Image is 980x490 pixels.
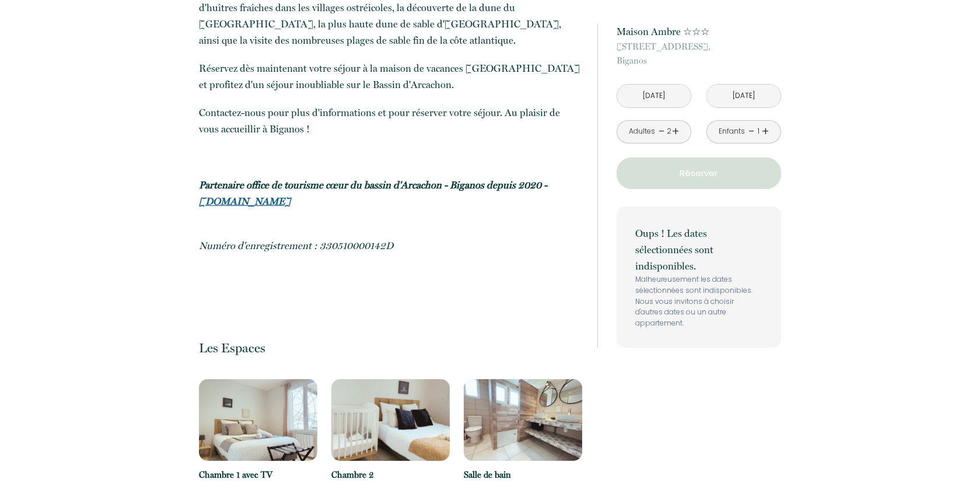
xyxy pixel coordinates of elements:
[635,225,762,274] p: Oups ! Les dates sélectionnées sont indisponibles.
[617,23,781,40] p: Maison Ambre ☆☆☆
[199,179,582,270] em: ​Numéro d'enregistrement : 330510000142D​
[756,126,762,137] div: 1
[199,468,317,482] p: Chambre 1 avec TV
[331,468,450,482] p: Chambre 2
[199,340,582,356] p: Les Espaces
[719,126,745,137] div: Enfants
[748,123,755,141] a: -
[464,468,582,482] p: Salle de bain
[762,123,769,141] a: +
[331,379,450,461] img: 17009234940694.JPG
[635,274,762,329] p: Malheureusement les dates sélectionnées sont indisponibles. Nous vous invitons à choisir d'autres...
[199,195,582,226] a: [DOMAIN_NAME]
[199,179,582,226] b: Partenaire office de tourisme cœur du bassin d'Arcachon - Biganos depuis 2020 -
[199,104,582,137] p: Contactez-nous pour plus d'informations et pour réserver votre séjour. Au plaisir de vous accueil...
[199,60,582,93] p: Réservez dès maintenant votre séjour à la maison de vacances [GEOGRAPHIC_DATA] et profitez d'un s...
[707,85,780,107] input: Départ
[199,379,317,461] img: 17009234726079.jpg
[672,123,679,141] a: +
[617,85,691,107] input: Arrivée
[629,126,655,137] div: Adultes
[659,123,665,141] a: -
[666,126,671,137] div: 2
[464,379,582,461] img: 17009235776196.JPG
[617,40,781,54] span: [STREET_ADDRESS],
[617,40,781,68] p: Biganos
[617,157,781,189] button: Réserver
[621,166,777,180] p: Réserver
